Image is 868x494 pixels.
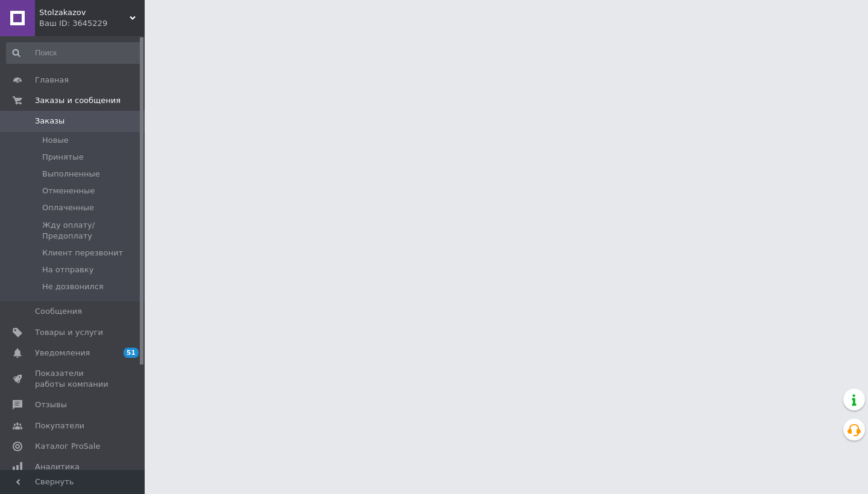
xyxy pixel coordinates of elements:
span: Не дозвонился [42,281,104,292]
input: Поиск [6,42,142,64]
span: Покупатели [35,421,84,431]
span: Главная [35,75,69,86]
span: На отправку [42,264,93,275]
span: Товары и услуги [35,327,103,338]
span: Принятые [42,152,84,163]
span: Заказы [35,116,64,127]
span: Жду оплату/Предоплату [42,220,141,242]
span: Клиент перезвонит [42,248,123,258]
span: Каталог ProSale [35,441,100,452]
span: Новые [42,135,69,146]
span: Stolzakazov [39,7,130,18]
span: Отмененные [42,186,95,196]
span: Заказы и сообщения [35,95,121,106]
div: Ваш ID: 3645229 [39,18,145,29]
span: Уведомления [35,348,90,358]
span: 51 [124,348,139,358]
span: Сообщения [35,306,82,317]
span: Аналитика [35,461,80,472]
span: Оплаченные [42,202,94,213]
span: Показатели работы компании [35,368,112,390]
span: Отзывы [35,399,67,410]
span: Выполненные [42,169,100,180]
